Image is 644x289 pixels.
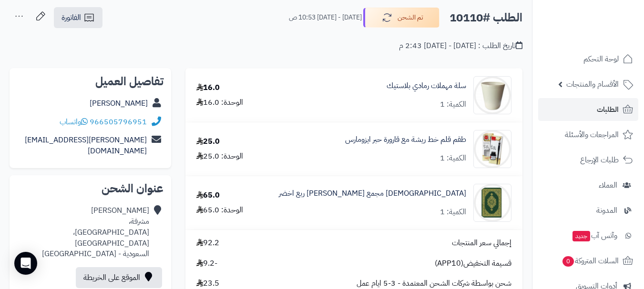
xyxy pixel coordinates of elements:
[196,238,219,249] span: 92.2
[599,179,617,192] span: العملاء
[60,116,88,128] a: واتساب
[196,82,220,93] div: 16.0
[538,224,638,247] a: وآتس آبجديد
[474,184,511,222] img: 1646121157-almadinah-sagir-akhdhar-90x90.jpg
[289,13,362,22] small: [DATE] - [DATE] 10:53 ص
[583,52,619,66] span: لوحة التحكم
[440,207,466,218] div: الكمية: 1
[565,128,619,141] span: المراجعات والأسئلة
[572,229,617,242] span: وآتس آب
[538,123,638,146] a: المراجعات والأسئلة
[440,153,466,164] div: الكمية: 1
[474,76,511,114] img: 92425155-8b9b-4cb7-ba74-6b787841b7c6-90x90.jpg
[474,130,511,168] img: Dip-Pen-Holder-Set-DPI710-90x90.jpg
[538,249,638,272] a: السلات المتروكة0
[196,258,217,269] span: -9.2
[90,98,148,109] a: [PERSON_NAME]
[580,153,619,167] span: طلبات الإرجاع
[363,8,440,28] button: تم الشحن
[538,98,638,121] a: الطلبات
[399,40,522,51] div: تاريخ الطلب : [DATE] - [DATE] 2:43 م
[452,238,511,249] span: إجمالي سعر المنتجات
[76,267,162,288] a: الموقع على الخريطة
[440,99,466,110] div: الكمية: 1
[538,149,638,171] a: طلبات الإرجاع
[279,188,466,199] a: [DEMOGRAPHIC_DATA] مجمع [PERSON_NAME] ربع اخضر
[357,278,511,289] span: شحن بواسطة شركات الشحن المعتمدة - 3-5 ايام عمل
[14,252,37,275] div: Open Intercom Messenger
[54,7,102,28] a: الفاتورة
[25,134,147,157] a: [PERSON_NAME][EMAIL_ADDRESS][DOMAIN_NAME]
[17,76,164,87] h2: تفاصيل العميل
[435,258,511,269] span: قسيمة التخفيض(APP10)
[387,80,466,91] a: سلة مهملات رمادي بلاستيك
[538,199,638,222] a: المدونة
[196,136,220,147] div: 25.0
[450,8,522,28] h2: الطلب #10110
[345,134,466,145] a: طقم قلم خط ريشة مع قارورة حبر ايزومارس
[596,204,617,217] span: المدونة
[196,190,220,201] div: 65.0
[566,78,619,91] span: الأقسام والمنتجات
[538,48,638,70] a: لوحة التحكم
[196,278,219,289] span: 23.5
[196,205,243,216] div: الوحدة: 65.0
[17,205,149,259] div: [PERSON_NAME] مشرفة، [GEOGRAPHIC_DATA]، [GEOGRAPHIC_DATA] السعودية - [GEOGRAPHIC_DATA]
[572,231,590,241] span: جديد
[562,256,574,267] span: 0
[17,183,164,194] h2: عنوان الشحن
[597,103,619,116] span: الطلبات
[562,254,619,268] span: السلات المتروكة
[90,116,147,128] a: 966505796951
[196,151,243,162] div: الوحدة: 25.0
[61,12,81,23] span: الفاتورة
[196,97,243,108] div: الوحدة: 16.0
[538,174,638,197] a: العملاء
